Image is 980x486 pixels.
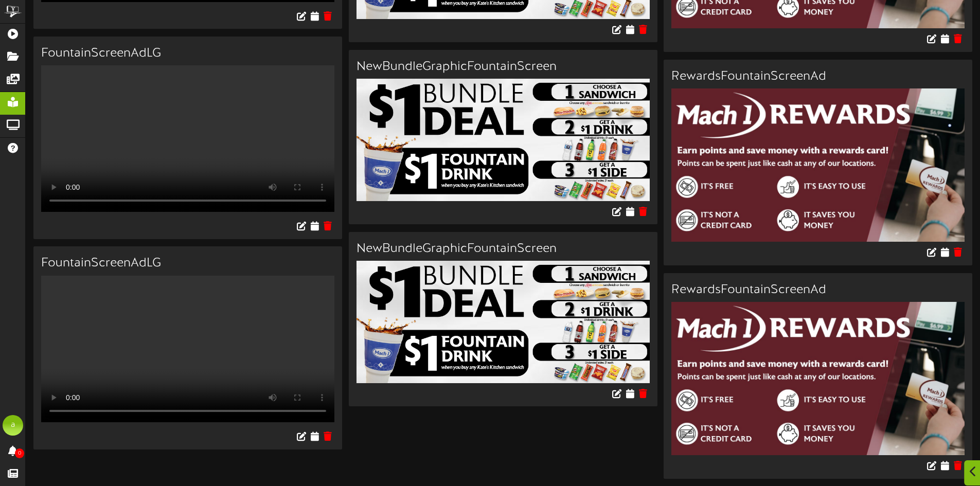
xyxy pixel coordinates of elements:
h3: FountainScreenAdLG [41,47,334,60]
video: Your browser does not support HTML5 video. [41,276,334,422]
img: 16302691-a484-4046-9c5d-460eb7c1f524.jpg [671,88,965,242]
h3: NewBundleGraphicFountainScreen [357,60,650,74]
h3: RewardsFountainScreenAd [671,70,965,83]
div: a [3,415,23,436]
h3: NewBundleGraphicFountainScreen [357,242,650,256]
span: 0 [15,448,24,458]
img: 9f4d2c50-469b-40bf-b8bc-6911bf7561fe.jpg [357,261,650,383]
img: 4a19d62e-2de4-4fd2-9782-b1ed2d03fee0.jpg [357,79,650,201]
h3: FountainScreenAdLG [41,257,334,270]
h3: RewardsFountainScreenAd [671,283,965,297]
video: Your browser does not support HTML5 video. [41,65,334,212]
img: 51bd8dd0-886f-4e82-ae9e-7ceb2f81578a.jpg [671,302,965,455]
